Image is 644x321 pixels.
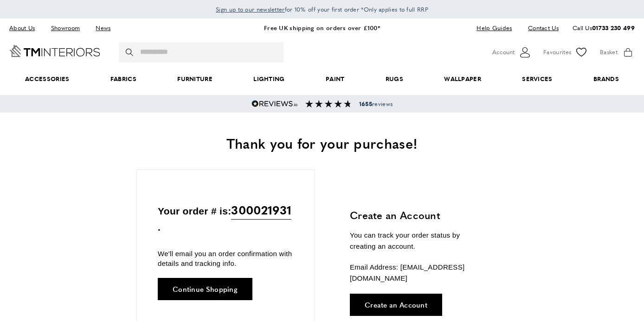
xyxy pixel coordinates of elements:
a: Furniture [157,65,233,93]
button: Search [126,42,135,63]
a: Sign up to our newsletter [216,5,285,14]
a: Create an Account [350,294,442,316]
span: for 10% off your first order *Only applies to full RRP [216,5,428,13]
a: Wallpaper [424,65,502,93]
h3: Create an Account [350,208,487,222]
a: Brands [573,65,639,93]
a: Contact Us [521,22,559,34]
a: 01733 230 499 [592,23,635,32]
span: Favourites [543,47,571,57]
img: Reviews section [305,100,352,107]
p: Call Us [573,23,635,33]
a: Continue Shopping [158,278,252,300]
a: Paint [305,65,365,93]
p: Your order # is: . [158,201,294,235]
strong: 1655 [359,100,372,108]
span: 300021931 [231,201,291,220]
span: Account [492,47,515,57]
button: Customer Account [492,45,532,59]
a: Rugs [365,65,424,93]
span: Accessories [5,65,90,93]
a: Showroom [44,22,87,34]
a: Favourites [543,45,588,59]
a: News [89,22,117,34]
span: reviews [359,100,393,107]
img: Reviews.io 5 stars [251,100,298,107]
a: Help Guides [470,22,519,34]
a: Fabrics [90,65,157,93]
span: Thank you for your purchase! [226,133,418,153]
a: Services [502,65,573,93]
a: About Us [9,22,42,34]
span: Create an Account [365,301,427,308]
span: Continue Shopping [173,285,238,292]
p: We'll email you an order confirmation with details and tracking info. [158,249,294,268]
span: Sign up to our newsletter [216,5,285,13]
p: Email Address: [EMAIL_ADDRESS][DOMAIN_NAME] [350,262,487,284]
a: Go to Home page [9,45,100,57]
a: Free UK shipping on orders over £100* [264,23,380,32]
a: Lighting [233,65,305,93]
p: You can track your order status by creating an account. [350,230,487,252]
